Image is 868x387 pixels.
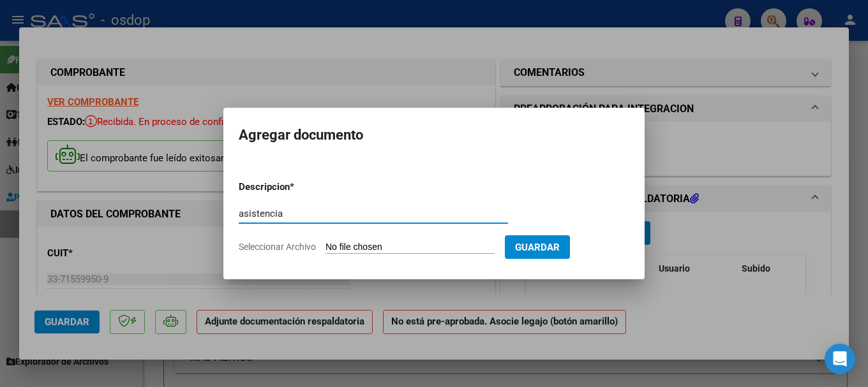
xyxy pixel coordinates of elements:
div: Open Intercom Messenger [825,344,855,374]
p: Descripcion [239,180,356,194]
span: Guardar [515,242,560,253]
span: Seleccionar Archivo [239,242,316,252]
h2: Agregar documento [239,123,629,147]
button: Guardar [505,235,570,259]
